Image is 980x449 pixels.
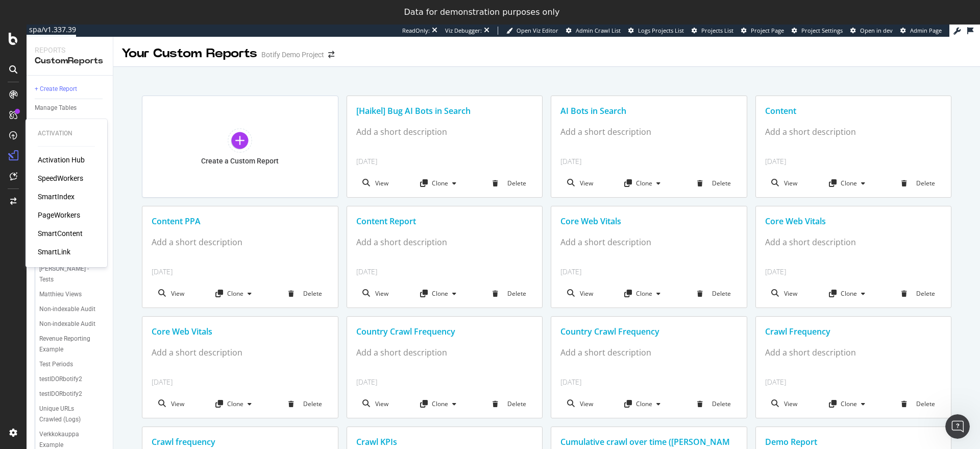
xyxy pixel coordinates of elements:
div: Add a short description [560,237,738,248]
div: Unique URLs Crawled (Logs) [39,404,98,425]
div: Delete [477,279,543,308]
div: Add a short description [765,347,942,359]
a: SmartContent [38,228,83,239]
a: Non-indexable Audit [39,319,106,329]
div: Delete [886,390,951,418]
div: Non-indexable Audit [39,319,95,329]
div: Add a short description [765,237,942,248]
div: View [347,279,405,308]
div: arrow-right-arrow-left [328,51,334,58]
div: Crawl KPIs [356,436,533,448]
a: testIDORbotify2 [39,389,106,399]
div: Clone [829,179,870,187]
div: [DATE] [765,377,942,387]
div: Reports [35,45,105,55]
a: PageWorkers [38,210,80,220]
div: Clone [420,399,461,408]
div: View [756,390,814,418]
div: [DATE] [356,267,533,277]
div: Revenue Reporting Example [39,334,98,355]
div: Core Web Vitals [152,326,329,338]
div: ReadOnly: [402,27,430,35]
div: View [551,169,609,197]
div: Content [765,105,942,117]
a: Admin Crawl List [566,27,621,35]
a: [PERSON_NAME] - Tests [39,264,106,285]
a: SpeedWorkers [38,173,83,183]
div: Delete [681,390,747,418]
div: testIDORbotify2 [39,389,82,399]
span: Logs Projects List [638,27,684,34]
a: SmartLink [38,247,70,257]
div: AI Bots in Search [560,105,738,117]
div: [DATE] [356,377,533,387]
a: Unique URLs Crawled (Logs) [39,404,106,425]
div: Create a Custom Report [201,157,279,166]
a: Open Viz Editor [506,27,558,35]
div: spa/v1.337.39 [27,25,76,35]
div: Add a short description [356,126,533,138]
span: Project Page [751,27,784,34]
div: View [756,169,814,197]
div: Add a short description [152,347,329,359]
div: Clone [624,289,666,298]
div: Clone [829,289,870,298]
div: Your Custom Reports [121,45,257,62]
div: Demo Report [765,436,942,448]
div: Botify Demo Project [261,50,324,60]
span: Open in dev [860,27,893,34]
a: Matthieu Views [39,289,106,300]
div: [DATE] [765,156,942,167]
div: Country Crawl Frequency [560,326,738,338]
div: Data for demonstration purposes only [404,7,560,17]
div: View [347,169,405,197]
div: Add a short description [356,237,533,248]
div: Crawl frequency [152,436,329,448]
div: Content PPA [152,216,329,227]
div: Crawl Frequency [765,326,942,338]
a: Manage Tables [35,103,106,113]
div: Content Report [356,216,533,227]
span: Projects List [701,27,733,34]
a: Activation Hub [38,155,85,165]
div: Add a short description [765,126,942,138]
iframe: Intercom live chat [945,414,970,439]
a: Projects List [692,27,733,35]
div: Viz Debugger: [445,27,482,35]
div: Delete [886,169,951,197]
span: Admin Page [910,27,942,34]
a: Open in dev [850,27,893,35]
div: Clone [215,289,257,298]
div: Clone [420,289,461,298]
div: CustomReports [35,55,105,67]
a: SmartIndex [38,192,75,202]
div: Clone [624,179,666,187]
div: [DATE] [152,267,329,277]
div: [Haikel] Bug AI Bots in Search [356,105,533,117]
span: Project Settings [801,27,843,34]
div: [DATE] [152,377,329,387]
a: Admin Page [900,27,942,35]
div: View [551,390,609,418]
div: testIDORbotify2 [39,374,82,385]
div: Clone [624,399,666,408]
div: Add a short description [560,126,738,138]
div: Test Periods [39,359,73,370]
div: + Create Report [35,84,77,94]
div: Delete [681,169,747,197]
div: [DATE] [765,267,942,277]
div: Matthieu Views [39,289,82,300]
a: Test Periods [39,359,106,370]
div: Country Crawl Frequency [356,326,533,338]
div: Delete [886,279,951,308]
a: Non-indexable Audit [39,304,106,315]
a: Project Page [741,27,784,35]
div: Manage Tables [35,103,77,113]
div: Delete [681,279,747,308]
